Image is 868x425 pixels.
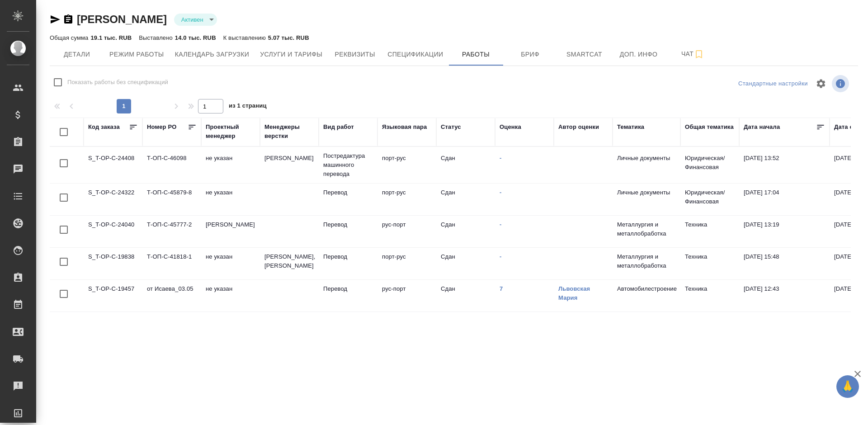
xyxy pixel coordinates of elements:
td: S_T-OP-C-24408 [84,149,142,181]
td: от Исаева_03.05 [142,280,201,312]
td: рус-порт [377,216,436,247]
td: Юридическая/Финансовая [680,149,739,181]
div: Общая тематика [685,123,734,132]
div: Языковая пара [382,123,427,132]
p: 19.1 тыс. RUB [90,34,132,41]
td: Техника [680,216,739,247]
td: S_T-OP-C-24040 [84,216,142,247]
p: Выставлено [139,34,175,41]
td: порт-рус [377,184,436,215]
div: Проектный менеджер [206,123,255,141]
span: Календарь загрузки [175,49,250,60]
span: Toggle Row Selected [54,252,73,271]
div: Менеджеры верстки [264,123,314,141]
td: Техника [680,248,739,279]
span: из 1 страниц [229,100,267,113]
p: 14.0 тыс. RUB [175,34,216,41]
p: К выставлению [223,34,268,41]
div: Номер PO [147,123,176,132]
div: Дата сдачи [834,123,867,132]
button: Скопировать ссылку [63,14,74,25]
div: Тематика [617,123,644,132]
td: [DATE] 17:04 [739,184,830,215]
a: 7 [500,285,503,292]
td: Сдан [436,248,495,279]
span: Бриф [509,49,552,60]
a: Львовская Мария [558,285,590,301]
span: Доп. инфо [617,49,660,60]
td: Т-ОП-С-45777-2 [142,216,201,247]
p: Автомобилестроение [617,284,676,293]
a: [PERSON_NAME] [77,13,167,25]
div: Статус [441,123,461,132]
p: Металлургия и металлобработка [617,252,676,270]
button: Активен [179,16,206,24]
td: [DATE] 12:43 [739,280,830,312]
td: Сдан [436,149,495,181]
span: Детали [55,49,99,60]
td: порт-рус [377,248,436,279]
div: Автор оценки [558,123,599,132]
p: Металлургия и металлобработка [617,220,676,238]
p: Личные документы [617,188,676,197]
span: Toggle Row Selected [54,154,73,173]
span: Toggle Row Selected [54,188,73,207]
td: S_T-OP-C-24322 [84,184,142,215]
span: Настроить таблицу [810,73,832,94]
span: Чат [671,48,715,60]
a: - [500,189,501,196]
a: - [500,253,501,260]
p: Перевод [323,188,373,197]
button: Скопировать ссылку для ЯМессенджера [50,14,61,25]
a: - [500,221,501,228]
span: Toggle Row Selected [54,284,73,303]
td: не указан [201,248,260,279]
span: Посмотреть информацию [832,75,851,92]
td: [DATE] 15:48 [739,248,830,279]
td: Сдан [436,184,495,215]
p: Общая сумма [50,34,90,41]
button: 🙏 [836,375,859,398]
span: Показать работы без спецификаций [67,78,168,87]
td: Т-ОП-С-41818-1 [142,248,201,279]
td: Т-ОП-С-45879-8 [142,184,201,215]
span: 🙏 [840,377,855,396]
span: Режим работы [109,49,164,60]
p: Перевод [323,252,373,261]
td: Юридическая/Финансовая [680,184,739,215]
td: рус-порт [377,280,436,312]
td: [PERSON_NAME], [PERSON_NAME] [260,248,319,279]
svg: Подписаться [693,49,704,60]
p: Постредактура машинного перевода [323,151,373,179]
div: Код заказа [88,123,120,132]
td: не указан [201,280,260,312]
span: Реквизиты [333,49,377,60]
span: Работы [454,49,498,60]
p: 5.07 тыс. RUB [268,34,309,41]
td: S_T-OP-C-19457 [84,280,142,312]
td: Т-ОП-С-46098 [142,149,201,181]
td: [PERSON_NAME] [260,149,319,181]
div: Оценка [500,123,521,132]
span: Toggle Row Selected [54,220,73,239]
div: split button [736,77,810,91]
td: порт-рус [377,149,436,181]
td: не указан [201,184,260,215]
span: Спецификации [387,49,443,60]
td: [DATE] 13:19 [739,216,830,247]
td: Техника [680,280,739,312]
td: [DATE] 13:52 [739,149,830,181]
td: не указан [201,149,260,181]
td: Сдан [436,216,495,247]
span: Услуги и тарифы [260,49,322,60]
td: [PERSON_NAME] [201,216,260,247]
td: S_T-OP-C-19838 [84,248,142,279]
p: Перевод [323,220,373,229]
p: Перевод [323,284,373,293]
td: Сдан [436,280,495,312]
div: Вид работ [323,123,354,132]
div: Активен [174,14,217,26]
div: Дата начала [744,123,780,132]
span: Smartcat [563,49,606,60]
p: Личные документы [617,154,676,163]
